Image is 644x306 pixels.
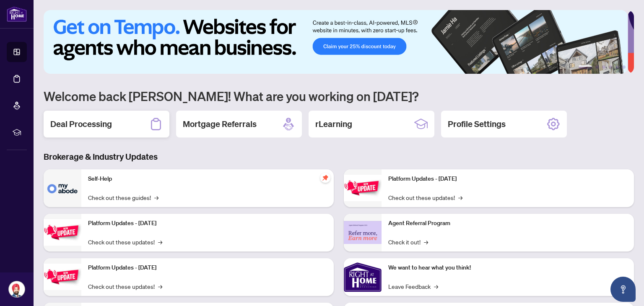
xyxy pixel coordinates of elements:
h2: Deal Processing [50,118,112,130]
p: We want to hear what you think! [388,263,627,272]
p: Platform Updates - [DATE] [388,174,627,184]
img: Slide 0 [44,10,628,74]
h1: Welcome back [PERSON_NAME]! What are you working on [DATE]? [44,88,634,104]
button: Open asap [610,277,636,302]
a: Check out these guides!→ [88,193,158,202]
a: Check out these updates!→ [88,237,162,246]
img: Platform Updates - June 23, 2025 [344,175,382,201]
span: → [458,193,462,202]
button: 4 [609,65,612,69]
span: → [424,237,428,246]
p: Self-Help [88,174,327,184]
img: We want to hear what you think! [344,258,382,296]
a: Check it out!→ [388,237,428,246]
img: Self-Help [44,169,81,207]
img: Platform Updates - September 16, 2025 [44,219,81,246]
p: Agent Referral Program [388,219,627,228]
p: Platform Updates - [DATE] [88,219,327,228]
h2: Mortgage Referrals [183,118,257,130]
span: → [154,193,158,202]
span: → [158,237,162,246]
a: Check out these updates!→ [388,193,462,202]
button: 6 [622,65,626,69]
span: → [158,282,162,291]
img: Platform Updates - July 21, 2025 [44,264,81,290]
button: 5 [615,65,619,69]
button: 2 [595,65,599,69]
h3: Brokerage & Industry Updates [44,151,634,163]
h2: rLearning [315,118,352,130]
span: pushpin [320,173,330,183]
p: Platform Updates - [DATE] [88,263,327,272]
span: → [434,282,438,291]
a: Leave Feedback→ [388,282,438,291]
img: logo [7,6,27,22]
img: Agent Referral Program [344,221,382,244]
img: Profile Icon [9,281,25,297]
a: Check out these updates!→ [88,282,162,291]
h2: Profile Settings [448,118,506,130]
button: 3 [602,65,605,69]
button: 1 [579,65,592,69]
